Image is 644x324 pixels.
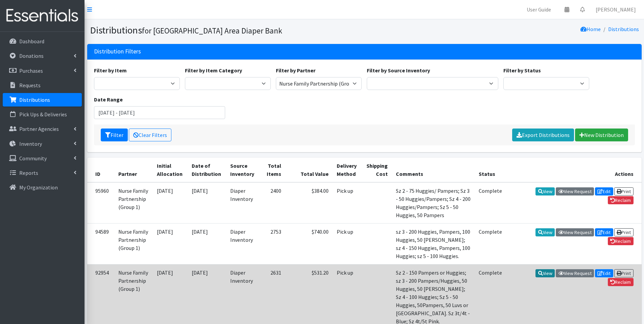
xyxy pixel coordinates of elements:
[19,38,44,45] p: Dashboard
[608,196,634,204] a: Reclaim
[608,237,634,245] a: Reclaim
[595,187,613,195] a: Edit
[392,182,475,224] td: Sz 2 - 75 Huggies/ Pampers; Sz 3 - 50 Huggies/Pampers; Sz 4 - 200 Huggies/Pampers; Sz 5 - 50 Hugg...
[19,82,41,89] p: Requests
[614,228,634,236] a: Print
[3,34,82,48] a: Dashboard
[392,158,475,182] th: Comments
[556,269,594,277] a: View Request
[575,129,628,141] a: New Distribution
[333,223,362,264] td: Pick up
[3,181,82,194] a: My Organization
[3,122,82,136] a: Partner Agencies
[3,78,82,92] a: Requests
[512,129,574,141] a: Export Distributions
[276,66,315,74] label: Filter by Partner
[19,169,38,176] p: Reports
[392,223,475,264] td: sz 3 - 200 Huggies, Pampers, 100 Huggies, 50 [PERSON_NAME]; sz 4 - 150 Huggies, Pampers, 100 Hugg...
[556,228,594,236] a: View Request
[506,158,642,182] th: Actions
[19,184,58,191] p: My Organization
[153,182,188,224] td: [DATE]
[185,66,242,74] label: Filter by Item Category
[595,269,613,277] a: Edit
[3,152,82,165] a: Community
[614,187,634,195] a: Print
[3,166,82,180] a: Reports
[503,66,541,74] label: Filter by Status
[153,223,188,264] td: [DATE]
[259,158,285,182] th: Total Items
[3,4,82,27] img: HumanEssentials
[87,158,114,182] th: ID
[19,125,59,132] p: Partner Agencies
[188,158,226,182] th: Date of Distribution
[19,155,47,162] p: Community
[535,269,555,277] a: View
[114,223,153,264] td: Nurse Family Partnership (Group 1)
[608,26,639,32] a: Distributions
[614,269,634,277] a: Print
[333,182,362,224] td: Pick up
[153,158,188,182] th: Initial Allocation
[90,24,362,36] h1: Distributions
[367,66,430,74] label: Filter by Source Inventory
[101,129,128,141] button: Filter
[595,228,613,236] a: Edit
[475,182,506,224] td: Complete
[590,3,641,16] a: [PERSON_NAME]
[556,187,594,195] a: View Request
[226,158,259,182] th: Source Inventory
[87,223,114,264] td: 94589
[114,158,153,182] th: Partner
[259,223,285,264] td: 2753
[94,95,123,103] label: Date Range
[3,64,82,77] a: Purchases
[114,182,153,224] td: Nurse Family Partnership (Group 1)
[333,158,362,182] th: Delivery Method
[94,66,127,74] label: Filter by Item
[285,158,333,182] th: Total Value
[129,129,171,141] a: Clear Filters
[226,182,259,224] td: Diaper Inventory
[3,49,82,63] a: Donations
[475,158,506,182] th: Status
[226,223,259,264] td: Diaper Inventory
[19,67,43,74] p: Purchases
[3,108,82,121] a: Pick Ups & Deliveries
[3,93,82,107] a: Distributions
[535,187,555,195] a: View
[19,52,44,59] p: Donations
[285,182,333,224] td: $384.00
[362,158,392,182] th: Shipping Cost
[94,48,141,55] h3: Distribution Filters
[3,137,82,151] a: Inventory
[188,182,226,224] td: [DATE]
[142,26,282,36] small: for [GEOGRAPHIC_DATA] Area Diaper Bank
[535,228,555,236] a: View
[285,223,333,264] td: $740.00
[521,3,556,16] a: User Guide
[19,140,42,147] p: Inventory
[608,278,634,286] a: Reclaim
[19,111,67,118] p: Pick Ups & Deliveries
[94,106,225,119] input: January 1, 2011 - December 31, 2011
[87,182,114,224] td: 95960
[475,223,506,264] td: Complete
[580,26,601,32] a: Home
[19,96,50,103] p: Distributions
[188,223,226,264] td: [DATE]
[259,182,285,224] td: 2400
